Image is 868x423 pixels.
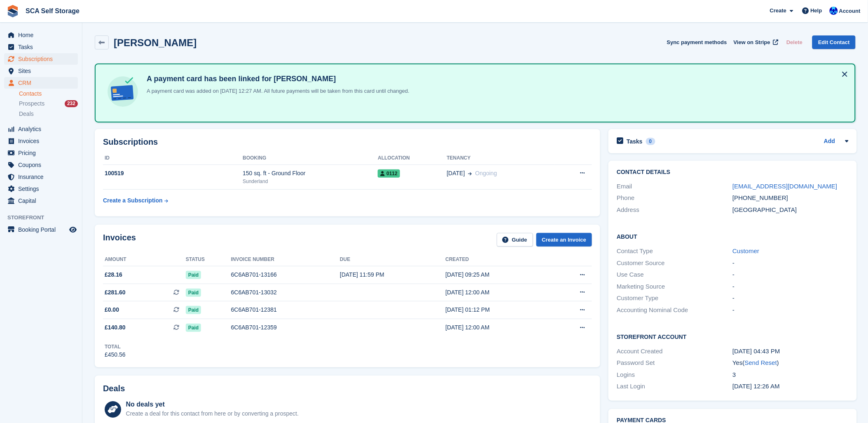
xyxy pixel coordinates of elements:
div: No deals yet [126,399,299,409]
span: £281.60 [105,288,126,297]
a: Edit Contact [812,35,856,49]
div: 232 [65,100,78,107]
span: Account [839,7,861,15]
a: menu [4,195,78,207]
div: Sunderland [243,178,378,185]
img: Kelly Neesham [830,7,838,15]
span: Paid [186,271,201,279]
button: Delete [783,35,806,49]
span: Paid [186,289,201,297]
div: Use Case [617,270,732,280]
button: Sync payment methods [667,35,727,49]
div: - [732,305,848,315]
span: Deals [19,110,34,118]
a: [EMAIL_ADDRESS][DOMAIN_NAME] [732,183,837,190]
a: menu [4,77,78,89]
span: Sites [18,65,68,77]
div: [DATE] 09:25 AM [445,270,551,279]
span: View on Stripe [734,38,770,47]
span: Subscriptions [18,53,68,65]
div: Yes [732,358,848,368]
h2: Invoices [103,233,136,247]
span: ( ) [743,359,779,366]
a: menu [4,135,78,147]
a: menu [4,53,78,65]
span: Capital [18,195,68,207]
p: A payment card was added on [DATE] 12:27 AM. All future payments will be taken from this card unt... [143,87,409,95]
h2: Subscriptions [103,137,592,147]
th: Created [445,253,551,266]
span: Booking Portal [18,224,68,235]
div: Logins [617,370,732,380]
div: - [732,282,848,291]
span: Invoices [18,135,68,147]
span: £140.80 [105,323,126,332]
div: [DATE] 01:12 PM [445,305,551,314]
a: SCA Self Storage [22,4,83,18]
div: Marketing Source [617,282,732,291]
img: stora-icon-8386f47178a22dfd0bd8f6a31ec36ba5ce8667c1dd55bd0f319d3a0aa187defe.svg [7,5,19,17]
a: menu [4,123,78,135]
div: - [732,258,848,268]
div: Password Set [617,358,732,368]
div: Email [617,182,732,191]
div: 0 [646,138,655,145]
span: [DATE] [447,169,465,178]
h2: Tasks [627,138,643,145]
th: Allocation [378,152,447,165]
a: Send Reset [745,359,777,366]
a: Customer [732,247,759,254]
h2: [PERSON_NAME] [114,37,197,48]
th: Due [340,253,445,266]
div: 6C6AB701-12359 [231,323,340,332]
div: 100519 [103,169,243,178]
div: Phone [617,193,732,203]
span: £0.00 [105,305,119,314]
div: [GEOGRAPHIC_DATA] [732,205,848,215]
div: [PHONE_NUMBER] [732,193,848,203]
div: [DATE] 04:43 PM [732,347,848,356]
th: Booking [243,152,378,165]
div: Last Login [617,382,732,391]
th: Amount [103,253,186,266]
span: Coupons [18,159,68,171]
time: 2025-08-13 23:26:40 UTC [732,383,780,390]
div: - [732,270,848,280]
span: Prospects [19,100,44,108]
span: Paid [186,306,201,314]
span: Ongoing [475,170,497,176]
div: £450.56 [105,350,126,359]
a: Contacts [19,90,78,98]
th: Invoice number [231,253,340,266]
span: 0112 [378,169,400,178]
a: Prospects 232 [19,99,78,108]
div: Contact Type [617,247,732,256]
span: CRM [18,77,68,89]
div: Create a deal for this contact from here or by converting a prospect. [126,409,299,418]
div: Account Created [617,347,732,356]
a: menu [4,183,78,195]
a: menu [4,29,78,41]
div: 6C6AB701-13166 [231,270,340,279]
img: card-linked-ebf98d0992dc2aeb22e95c0e3c79077019eb2392cfd83c6a337811c24bc77127.svg [105,74,140,109]
h2: Storefront Account [617,332,848,341]
span: Create [770,7,786,15]
span: Storefront [7,214,82,222]
div: Customer Type [617,294,732,303]
th: Tenancy [447,152,555,165]
span: Home [18,29,68,41]
a: Add [824,137,835,146]
a: menu [4,41,78,53]
div: 6C6AB701-12381 [231,305,340,314]
span: Help [811,7,822,15]
a: menu [4,65,78,77]
div: Create a Subscription [103,196,163,205]
h2: About [617,232,848,240]
a: menu [4,224,78,235]
a: Create an Invoice [536,233,592,247]
a: Deals [19,110,78,118]
span: Pricing [18,147,68,159]
span: Insurance [18,171,68,183]
div: Total [105,343,126,350]
a: menu [4,147,78,159]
